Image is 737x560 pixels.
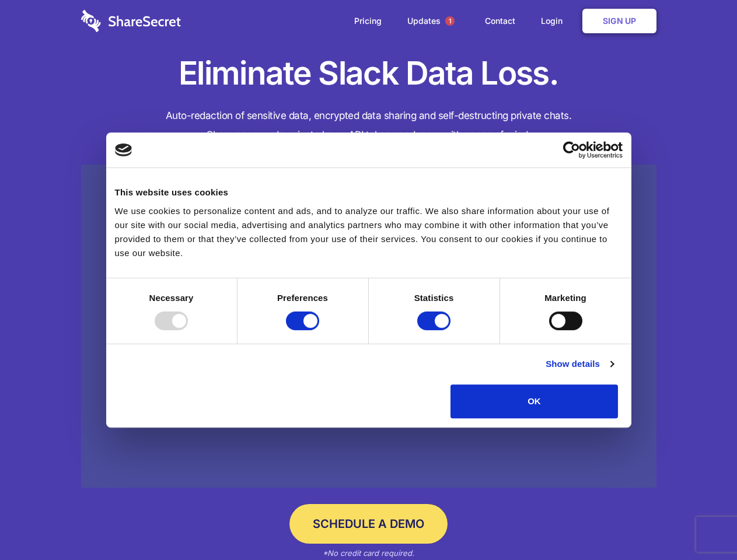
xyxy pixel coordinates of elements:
h1: Eliminate Slack Data Loss. [81,52,656,94]
img: logo-wordmark-white-trans-d4663122ce5f474addd5e946df7df03e33cb6a1c49d2221995e7729f52c070b2.svg [81,10,181,32]
img: logo [115,143,132,156]
a: Pricing [343,3,393,39]
strong: Necessary [149,293,194,303]
div: This website uses cookies [115,185,623,199]
a: Usercentrics Cookiebot - opens in a new window [521,141,623,159]
strong: Marketing [544,293,586,303]
a: Show details [546,357,613,371]
a: Schedule a Demo [289,504,448,544]
a: Wistia video thumbnail [81,164,656,488]
button: OK [450,384,618,418]
span: 1 [445,16,455,26]
a: Sign Up [582,9,656,33]
strong: Statistics [414,293,454,303]
a: Login [529,3,580,39]
h4: Auto-redaction of sensitive data, encrypted data sharing and self-destructing private chats. Shar... [81,106,656,145]
a: Contact [473,3,527,39]
strong: Preferences [277,293,328,303]
em: *No credit card required. [323,548,414,558]
div: We use cookies to personalize content and ads, and to analyze our traffic. We also share informat... [115,204,623,260]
